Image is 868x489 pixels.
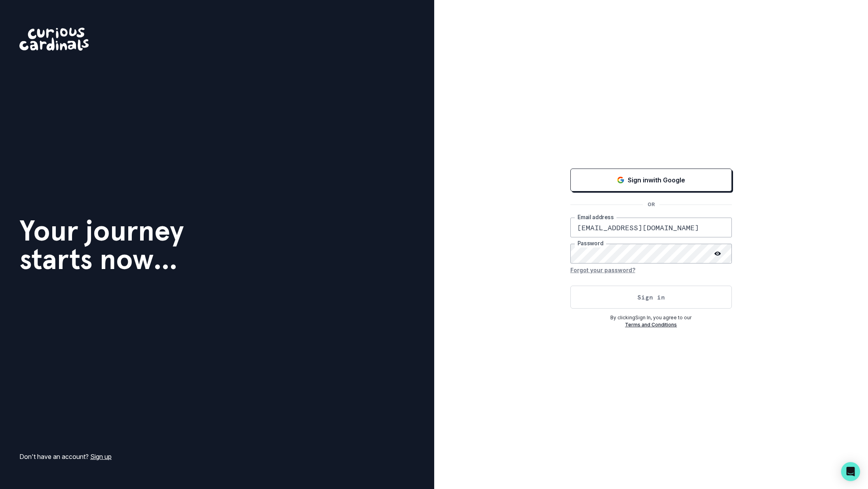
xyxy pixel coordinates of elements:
div: Open Intercom Messenger [841,462,860,481]
p: Don't have an account? [19,452,112,461]
button: Forgot your password? [570,263,635,276]
a: Sign up [90,453,112,461]
p: By clicking Sign In , you agree to our [570,314,732,321]
img: Curious Cardinals Logo [19,28,89,51]
p: OR [643,201,659,208]
a: Terms and Conditions [625,322,677,328]
p: Sign in with Google [628,175,685,185]
h1: Your journey starts now... [19,216,184,273]
button: Sign in [570,286,732,309]
button: Sign in with Google (GSuite) [570,169,732,191]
